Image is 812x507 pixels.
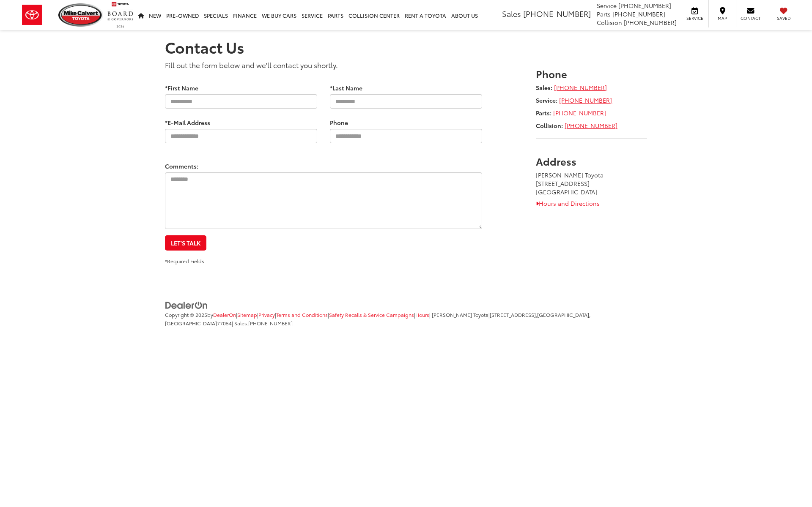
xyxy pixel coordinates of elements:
[624,18,677,27] span: [PHONE_NUMBER]
[213,311,236,318] a: DealerOn Home Page
[559,96,612,104] a: [PHONE_NUMBER]
[329,311,414,318] a: Safety Recalls & Service Campaigns, Opens in a new tab
[257,311,275,318] span: |
[565,121,617,130] a: [PHONE_NUMBER]
[537,311,590,318] span: [GEOGRAPHIC_DATA],
[536,121,563,130] strong: Collision:
[713,15,732,21] span: Map
[415,311,429,318] a: Hours
[165,84,198,92] label: *First Name
[237,311,257,318] a: Sitemap
[414,311,429,318] span: |
[536,68,647,79] h3: Phone
[597,1,617,10] span: Service
[597,10,611,18] span: Parts
[536,171,647,196] address: [PERSON_NAME] Toyota [STREET_ADDRESS] [GEOGRAPHIC_DATA]
[536,83,552,92] strong: Sales:
[165,319,217,327] span: [GEOGRAPHIC_DATA]
[165,235,206,251] button: Let's Talk
[207,311,236,318] span: by
[58,3,103,27] img: Mike Calvert Toyota
[165,162,198,170] label: Comments:
[165,311,207,318] span: Copyright © 2025
[275,311,328,318] span: |
[328,311,414,318] span: |
[217,319,232,327] span: 77054
[165,38,647,55] h1: Contact Us
[165,300,208,309] a: DealerOn
[165,257,204,264] small: *Required Fields
[429,311,488,318] span: | [PERSON_NAME] Toyota
[330,118,348,127] label: Phone
[536,109,551,117] strong: Parts:
[276,311,328,318] a: Terms and Conditions
[165,118,210,127] label: *E-Mail Address
[536,155,647,166] h3: Address
[258,311,275,318] a: Privacy
[612,10,665,18] span: [PHONE_NUMBER]
[490,311,537,318] span: [STREET_ADDRESS],
[248,319,293,327] span: [PHONE_NUMBER]
[502,8,521,19] span: Sales
[774,15,793,21] span: Saved
[523,8,591,19] span: [PHONE_NUMBER]
[232,319,293,327] span: | Sales:
[685,15,704,21] span: Service
[597,18,622,27] span: Collision
[165,60,482,70] p: Fill out the form below and we'll contact you shortly.
[536,199,600,207] a: Hours and Directions
[236,311,257,318] span: |
[536,96,557,104] strong: Service:
[165,301,208,310] img: DealerOn
[554,83,607,92] a: [PHONE_NUMBER]
[618,1,671,10] span: [PHONE_NUMBER]
[741,15,760,21] span: Contact
[330,84,362,92] label: *Last Name
[553,109,606,117] a: [PHONE_NUMBER]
